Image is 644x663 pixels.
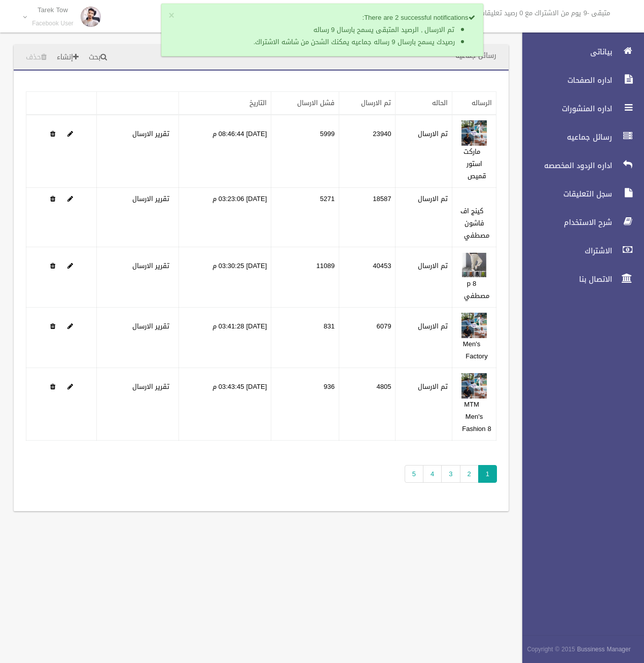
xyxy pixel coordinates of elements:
img: 638913014659857971.png [461,373,487,399]
a: Edit [67,320,73,333]
a: Edit [461,127,487,140]
span: الاتصال بنا [514,274,615,284]
th: الرساله [452,92,496,115]
a: تقرير الارسال [132,259,169,272]
a: الاشتراك [514,240,644,262]
a: اداره الردود المخصصه [514,154,644,177]
a: ماركت استور قميص [463,145,486,182]
a: الاتصال بنا [514,268,644,290]
img: 638913007209205898.jpg [461,252,487,278]
a: التاريخ [249,96,267,109]
td: 11089 [271,247,339,308]
a: سجل التعليقات [514,183,644,205]
a: Edit [67,259,73,272]
a: بحث [85,48,111,67]
a: رسائل جماعيه [514,126,644,148]
a: تقرير الارسال [132,127,169,140]
label: تم الارسال [418,128,448,140]
a: اداره المنشورات [514,97,644,120]
a: شرح الاستخدام [514,211,644,234]
label: تم الارسال [418,193,448,205]
span: سجل التعليقات [514,189,615,199]
span: 1 [478,465,497,483]
p: Tarek Tow [32,6,74,14]
a: تقرير الارسال [132,192,169,205]
td: 5999 [271,115,339,188]
strong: Bussiness Manager [577,644,631,655]
a: 4 [423,465,442,483]
span: اداره الصفحات [514,75,615,85]
span: Copyright © 2015 [527,644,575,655]
li: تم الارسال , الرصيد المتبقى يسمح بارسال 9 رساله [188,24,455,36]
a: Edit [67,380,73,393]
a: Edit [461,259,487,272]
span: بياناتى [514,47,615,57]
a: تم الارسال [361,96,391,109]
a: Edit [67,192,73,205]
span: اداره الردود المخصصه [514,160,615,171]
td: [DATE] 08:46:44 م [178,115,271,188]
a: اداره الصفحات [514,69,644,91]
td: 6079 [339,308,396,368]
img: 638913014214313359.png [461,313,487,338]
td: [DATE] 03:23:06 م [178,188,271,247]
a: 5 [405,465,423,483]
small: Facebook User [32,20,74,27]
a: كينج اف فاشون مصطفي [460,205,490,242]
a: تقرير الارسال [132,380,169,393]
a: Edit [461,380,487,393]
button: × [169,11,174,21]
span: رسائل جماعيه [514,132,615,142]
span: الاشتراك [514,246,615,256]
label: تم الارسال [418,381,448,393]
a: Men's Factory [463,338,488,362]
strong: There are 2 successful notifications: [363,11,475,24]
a: فشل الارسال [297,96,335,109]
img: 638912332846350267.png [461,120,487,146]
td: [DATE] 03:43:45 م [178,368,271,441]
a: MTM Men's Fashion 8 [462,398,491,435]
span: اداره المنشورات [514,104,615,114]
td: 4805 [339,368,396,441]
td: 936 [271,368,339,441]
td: 5271 [271,188,339,247]
span: شرح الاستخدام [514,217,615,227]
label: تم الارسال [418,320,448,333]
a: Edit [461,320,487,333]
td: 831 [271,308,339,368]
td: 18587 [339,188,396,247]
a: p 8 مصطفي [464,277,489,302]
a: 3 [441,465,460,483]
td: 40453 [339,247,396,308]
label: تم الارسال [418,260,448,272]
a: بياناتى [514,41,644,63]
th: الحاله [396,92,452,115]
a: Edit [67,127,73,140]
td: [DATE] 03:41:28 م [178,308,271,368]
a: تقرير الارسال [132,320,169,333]
a: 2 [460,465,479,483]
li: رصيدك يسمح بارسال 9 رساله جماعيه يمكنك الشحن من شاشه الاشتراك. [188,36,455,48]
td: 23940 [339,115,396,188]
a: إنشاء [53,48,83,67]
td: [DATE] 03:30:25 م [178,247,271,308]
